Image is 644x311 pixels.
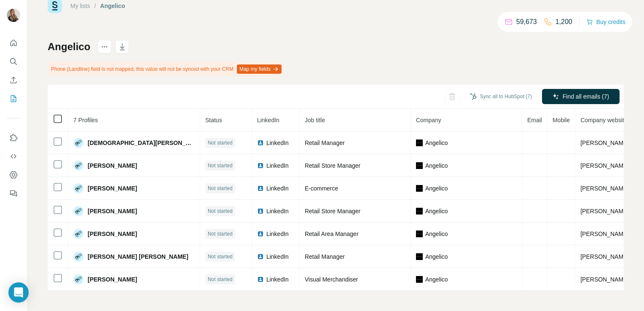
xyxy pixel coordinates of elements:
[7,35,20,51] button: Quick start
[305,185,338,192] span: E-commerce
[425,275,448,284] span: Angelico
[516,17,537,27] p: 59,673
[7,130,20,145] button: Use Surfe on LinkedIn
[208,185,233,192] span: Not started
[527,117,542,123] span: Email
[425,139,448,147] span: Angelico
[257,162,264,169] img: LinkedIn logo
[425,161,448,170] span: Angelico
[88,161,137,170] span: [PERSON_NAME]
[88,184,137,193] span: [PERSON_NAME]
[7,186,20,201] button: Feedback
[464,90,538,103] button: Sync all to HubSpot (7)
[94,2,96,10] li: /
[563,92,609,101] span: Find all emails (7)
[70,3,90,9] a: My lists
[7,167,20,182] button: Dashboard
[88,275,137,284] span: [PERSON_NAME]
[553,117,570,123] span: Mobile
[205,117,222,123] span: Status
[580,117,627,123] span: Company website
[425,184,448,193] span: Angelico
[266,230,289,238] span: LinkedIn
[305,276,358,283] span: Visual Merchandiser
[100,2,125,10] div: Angelico
[208,276,233,283] span: Not started
[48,62,283,76] div: Phone (Landline) field is not mapped, this value will not be synced with your CRM
[416,139,423,146] img: company-logo
[305,162,360,169] span: Retail Store Manager
[7,8,20,22] img: Avatar
[266,207,289,215] span: LinkedIn
[416,185,423,192] img: company-logo
[416,276,423,283] img: company-logo
[266,252,289,261] span: LinkedIn
[7,72,20,88] button: Enrich CSV
[88,139,195,147] span: [DEMOGRAPHIC_DATA][PERSON_NAME]
[416,231,423,237] img: company-logo
[257,253,264,260] img: LinkedIn logo
[257,231,264,237] img: LinkedIn logo
[266,139,289,147] span: LinkedIn
[425,252,448,261] span: Angelico
[208,230,233,238] span: Not started
[73,138,83,148] img: Avatar
[416,253,423,260] img: company-logo
[208,207,233,215] span: Not started
[8,282,29,303] div: Open Intercom Messenger
[98,40,111,54] button: actions
[73,252,83,262] img: Avatar
[7,91,20,106] button: My lists
[73,206,83,216] img: Avatar
[305,117,325,123] span: Job title
[266,184,289,193] span: LinkedIn
[73,274,83,284] img: Avatar
[305,208,360,214] span: Retail Store Manager
[266,161,289,170] span: LinkedIn
[208,139,233,147] span: Not started
[7,149,20,164] button: Use Surfe API
[416,117,441,123] span: Company
[73,183,83,193] img: Avatar
[257,208,264,214] img: LinkedIn logo
[88,230,137,238] span: [PERSON_NAME]
[425,230,448,238] span: Angelico
[88,252,188,261] span: [PERSON_NAME] [PERSON_NAME]
[425,207,448,215] span: Angelico
[555,17,572,27] p: 1,200
[88,207,137,215] span: [PERSON_NAME]
[7,54,20,69] button: Search
[73,229,83,239] img: Avatar
[305,139,345,146] span: Retail Manager
[305,231,359,237] span: Retail Area Manager
[586,16,625,28] button: Buy credits
[48,40,90,54] h1: Angelico
[416,162,423,169] img: company-logo
[73,117,98,123] span: 7 Profiles
[305,253,345,260] span: Retail Manager
[266,275,289,284] span: LinkedIn
[257,276,264,283] img: LinkedIn logo
[73,161,83,171] img: Avatar
[257,117,279,123] span: LinkedIn
[542,89,620,104] button: Find all emails (7)
[237,64,282,74] button: Map my fields
[257,185,264,192] img: LinkedIn logo
[257,139,264,146] img: LinkedIn logo
[208,162,233,169] span: Not started
[416,208,423,214] img: company-logo
[208,253,233,260] span: Not started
